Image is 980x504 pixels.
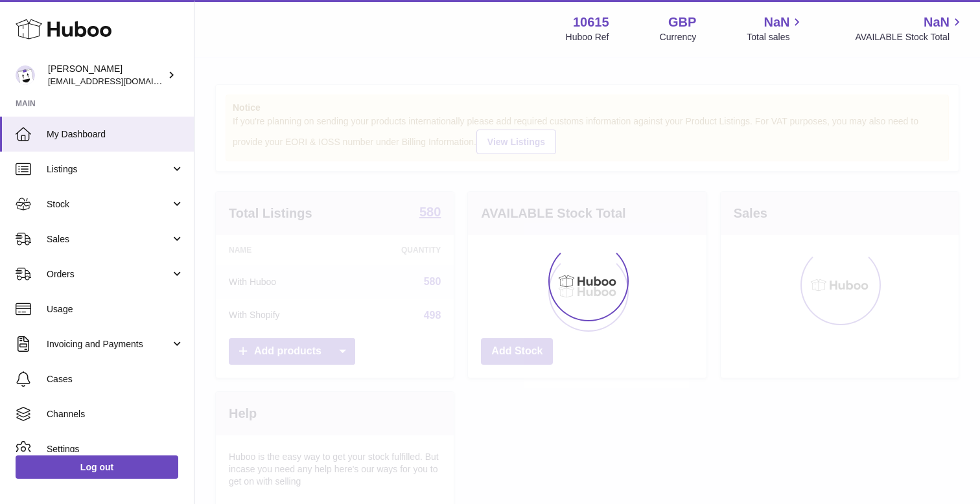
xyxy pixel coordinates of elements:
[855,31,964,43] span: AVAILABLE Stock Total
[48,76,191,86] span: [EMAIL_ADDRESS][DOMAIN_NAME]
[16,455,178,479] a: Log out
[47,408,184,420] span: Channels
[47,198,170,211] span: Stock
[573,14,609,31] strong: 10615
[47,303,184,315] span: Usage
[924,14,950,31] span: NaN
[660,31,697,43] div: Currency
[47,128,184,141] span: My Dashboard
[48,63,165,87] div: [PERSON_NAME]
[16,65,35,85] img: internalAdmin-10615@internal.huboo.com
[47,233,170,246] span: Sales
[747,31,804,43] span: Total sales
[47,373,184,385] span: Cases
[668,14,696,31] strong: GBP
[566,31,609,43] div: Huboo Ref
[47,163,170,176] span: Listings
[47,268,170,281] span: Orders
[747,14,804,43] a: NaN Total sales
[47,338,170,350] span: Invoicing and Payments
[855,14,964,43] a: NaN AVAILABLE Stock Total
[764,14,789,31] span: NaN
[47,443,184,455] span: Settings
